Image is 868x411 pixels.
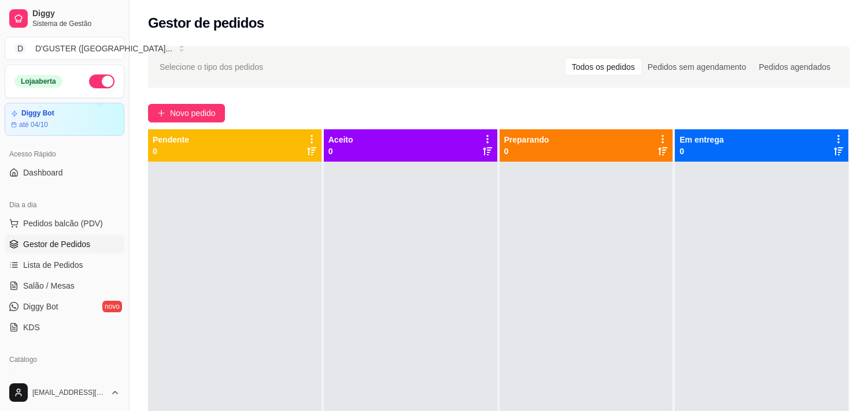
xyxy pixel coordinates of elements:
p: 0 [679,145,723,157]
span: Gestor de Pedidos [23,238,90,250]
article: Diggy Bot [21,109,54,118]
span: Pedidos balcão (PDV) [23,218,103,229]
a: Salão / Mesas [5,277,124,295]
span: Lista de Pedidos [23,259,83,271]
p: Pendente [153,134,189,145]
span: Sistema de Gestão [32,19,120,28]
span: D [14,43,26,54]
h2: Gestor de pedidos [148,14,264,32]
span: KDS [23,322,40,333]
button: Alterar Status [89,74,114,88]
a: Produtos [5,369,124,387]
span: Selecione o tipo dos pedidos [160,61,263,73]
div: Catálogo [5,350,124,369]
button: [EMAIL_ADDRESS][DOMAIN_NAME] [5,379,124,406]
div: Todos os pedidos [566,59,641,75]
p: 0 [504,145,549,157]
a: Diggy Botnovo [5,297,124,316]
p: Em entrega [679,134,723,145]
span: Novo pedido [170,107,216,119]
p: Preparando [504,134,549,145]
p: 0 [328,145,353,157]
a: Gestor de Pedidos [5,235,124,253]
article: até 04/10 [19,120,48,129]
button: Select a team [5,37,124,60]
div: Pedidos agendados [752,59,837,75]
div: Pedidos sem agendamento [641,59,752,75]
a: DiggySistema de Gestão [5,5,124,32]
div: Acesso Rápido [5,145,124,163]
div: Loja aberta [14,75,62,88]
span: Diggy [32,9,120,19]
p: Aceito [328,134,353,145]
p: 0 [153,145,189,157]
span: plus [157,109,165,117]
div: D'GUSTER ([GEOGRAPHIC_DATA] ... [35,43,172,54]
button: Pedidos balcão (PDV) [5,214,124,233]
a: KDS [5,318,124,337]
span: Produtos [23,372,56,384]
div: Dia a dia [5,196,124,214]
a: Lista de Pedidos [5,256,124,274]
button: Novo pedido [148,104,225,122]
span: [EMAIL_ADDRESS][DOMAIN_NAME] [32,388,106,397]
a: Diggy Botaté 04/10 [5,103,124,136]
span: Diggy Bot [23,301,58,312]
a: Dashboard [5,163,124,182]
span: Salão / Mesas [23,280,75,292]
span: Dashboard [23,167,63,178]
